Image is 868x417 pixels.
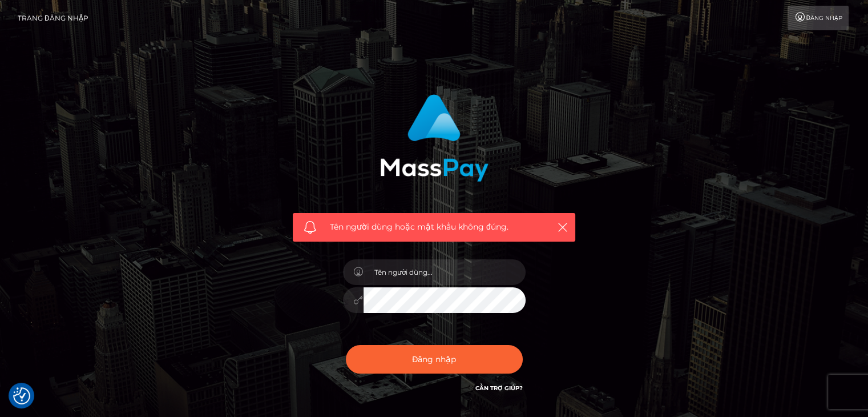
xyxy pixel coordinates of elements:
[18,14,88,22] font: Trang đăng nhập
[806,14,842,22] font: Đăng nhập
[788,6,849,30] a: Đăng nhập
[18,6,88,30] a: Trang đăng nhập
[364,259,526,285] input: Tên người dùng...
[475,384,523,392] a: Cần trợ giúp?
[13,387,30,404] img: Nút đồng ý xem lại
[346,345,523,374] button: Đăng nhập
[330,222,508,232] font: Tên người dùng hoặc mật khẩu không đúng.
[380,94,488,182] img: Đăng nhập MassPay
[412,354,456,364] font: Đăng nhập
[13,387,30,404] button: Tùy chọn đồng ý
